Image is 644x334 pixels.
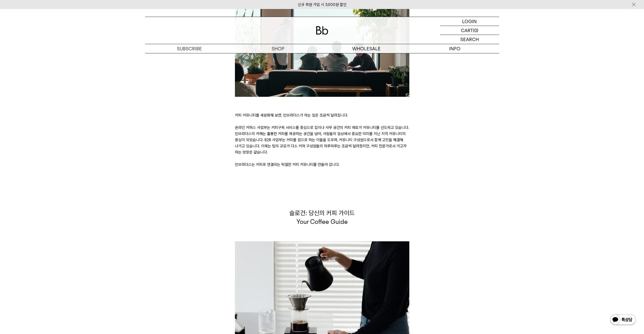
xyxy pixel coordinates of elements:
p: 슬로건: 당신의 커피 가이드 Your Coffee Guide [235,209,409,226]
p: INFO [411,44,499,53]
a: 신규 회원 가입 시 3,000원 할인 [298,2,346,7]
p: WHOLESALE [322,44,411,53]
p: LOGIN [462,17,477,26]
img: 카카오톡 채널 1:1 채팅 버튼 [610,314,636,326]
a: LOGIN [440,17,499,26]
a: SUBSCRIBE [145,44,234,53]
a: CART (0) [440,26,499,35]
p: (0) [473,26,478,35]
p: 커피 커뮤니티를 세분화해 보면, 빈브라더스가 하는 일은 조금씩 달라집니다. 온라인 커머스 사업부는 커피구독 서비스를 중심으로 집이나 사무 공간의 커피 애호가 커뮤니티를 선도하... [235,112,409,168]
p: SEARCH [460,35,479,44]
a: SHOP [234,44,322,53]
p: CART [461,26,473,35]
img: 로고 [316,26,328,35]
